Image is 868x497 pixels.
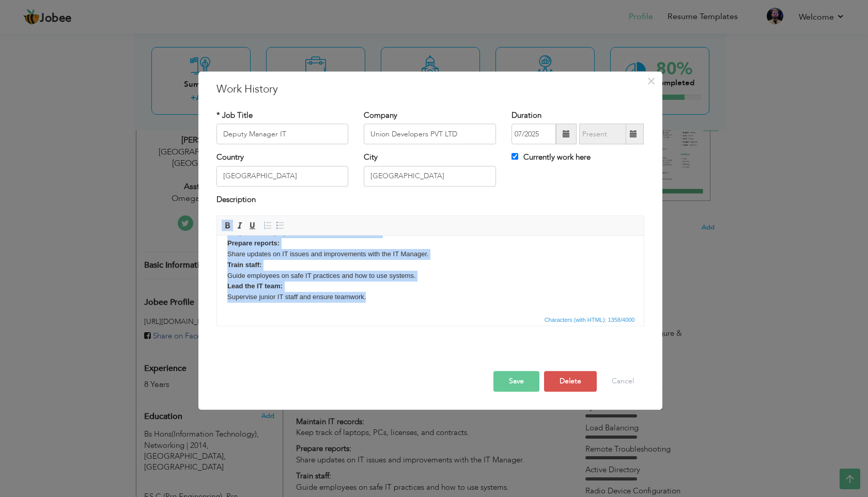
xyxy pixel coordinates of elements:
[512,153,518,160] input: Currently work here
[216,152,244,163] label: Country
[216,194,256,205] label: Description
[512,110,541,121] label: Duration
[643,73,660,89] button: Close
[542,316,638,325] div: Statistics
[216,110,253,121] label: * Job Title
[364,152,378,163] label: City
[647,72,656,90] span: ×
[262,220,273,231] a: Insert/Remove Numbered List
[274,220,286,231] a: Insert/Remove Bulleted List
[542,316,637,325] span: Characters (with HTML): 1358/4000
[364,110,397,121] label: Company
[246,220,258,231] a: Underline
[216,82,644,97] h3: Work History
[512,124,556,145] input: From
[579,124,626,145] input: Present
[217,236,644,314] iframe: Rich Text Editor, workEditor
[222,220,233,231] a: Bold
[544,371,597,392] button: Delete
[512,152,591,163] label: Currently work here
[234,220,245,231] a: Italic
[601,371,644,392] button: Cancel
[493,371,539,392] button: Save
